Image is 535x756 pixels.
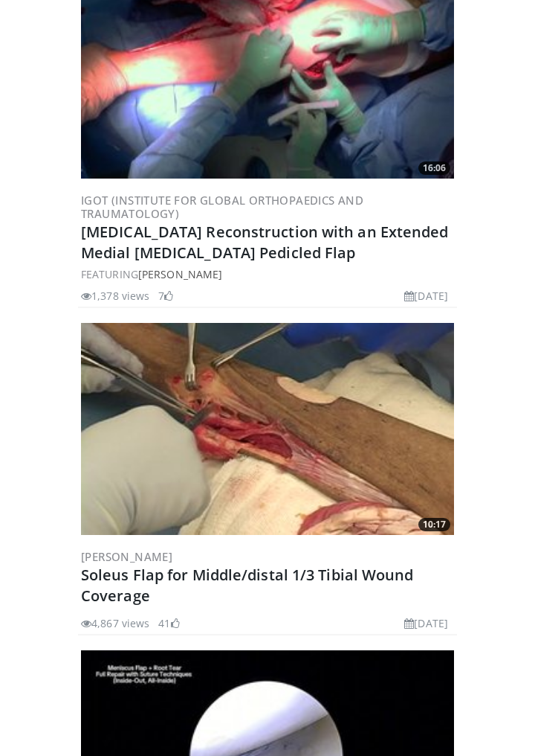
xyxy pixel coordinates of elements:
li: 7 [158,288,173,304]
li: [DATE] [404,615,448,631]
a: Soleus Flap for Middle/distal 1/3 Tibial Wound Coverage [81,565,414,606]
a: [PERSON_NAME] [81,549,172,564]
li: 4,867 views [81,615,149,631]
a: [MEDICAL_DATA] Reconstruction with an Extended Medial [MEDICAL_DATA] Pedicled Flap [81,222,449,263]
li: 41 [158,615,179,631]
a: 10:17 [81,323,454,534]
li: 1,378 views [81,288,149,304]
a: [PERSON_NAME] [138,267,222,281]
img: 245aac61-00a0-4b18-b45c-15fdf7f20106.300x170_q85_crop-smart_upscale.jpg [81,323,454,534]
span: 16:06 [418,161,450,175]
div: FEATURING [81,266,454,282]
li: [DATE] [404,288,448,304]
a: IGOT (Institute for Global Orthopaedics and Traumatology) [81,193,363,221]
span: 10:17 [418,518,450,531]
